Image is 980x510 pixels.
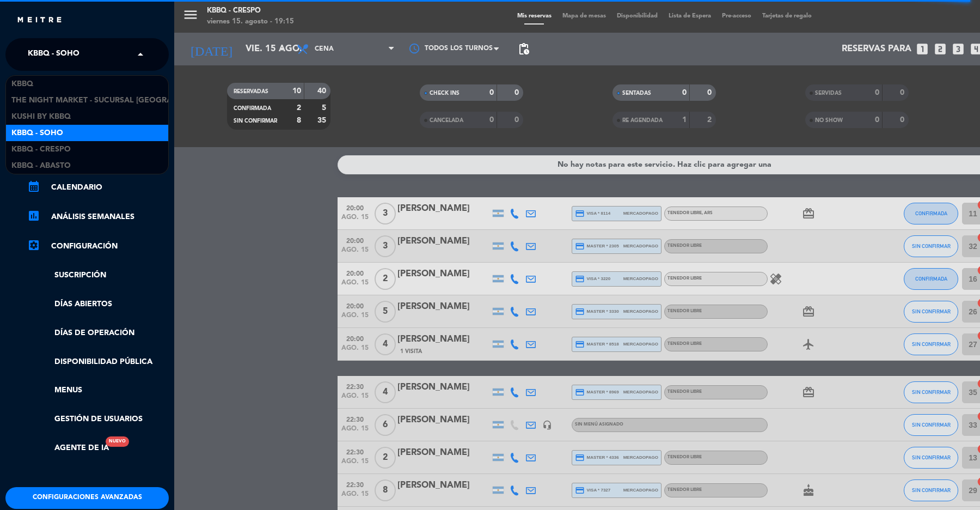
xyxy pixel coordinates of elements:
span: KBBQ - Abasto [11,160,71,172]
span: Kbbq - Soho [28,43,79,66]
a: Suscripción [27,269,169,282]
i: assessment [27,209,40,222]
a: Días de Operación [27,327,169,339]
div: Nuevo [106,436,129,447]
span: KBBQ [11,78,33,90]
span: Kbbq - Soho [11,127,63,139]
i: settings_applications [27,239,40,252]
a: Agente de IANuevo [27,442,109,454]
a: Configuración [27,240,169,253]
a: calendar_monthCalendario [27,181,169,194]
a: Días abiertos [27,298,169,311]
span: pending_actions [517,42,530,56]
i: calendar_month [27,180,40,193]
a: Gestión de usuarios [27,413,169,426]
button: Configuraciones avanzadas [5,487,169,509]
a: Menus [27,384,169,397]
img: MEITRE [16,16,63,25]
span: The Night Market - Sucursal [GEOGRAPHIC_DATA] [11,94,217,107]
a: Disponibilidad pública [27,356,169,368]
span: Kbbq - Crespo [11,143,71,156]
a: assessmentANÁLISIS SEMANALES [27,210,169,223]
span: Kushi by KBBQ [11,111,71,123]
